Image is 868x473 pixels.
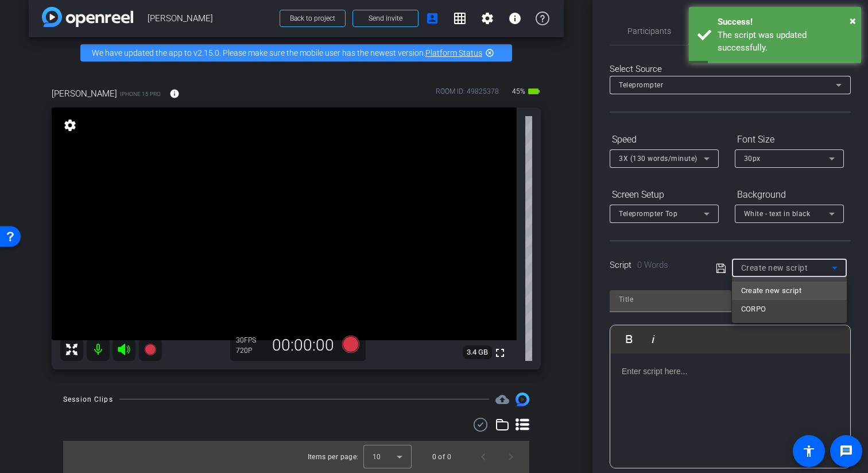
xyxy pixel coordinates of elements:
[741,284,801,298] span: Create new script
[741,302,766,316] span: CORPO
[850,14,856,28] span: ×
[718,16,852,29] div: Success!
[850,12,856,29] button: Close
[718,29,852,55] div: The script was updated successfully.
